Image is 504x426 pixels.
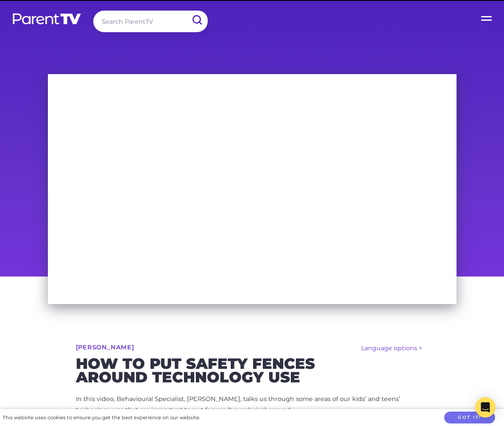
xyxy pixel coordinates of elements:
a: [PERSON_NAME] [76,344,134,350]
div: Open Intercom Messenger [475,397,496,418]
span: In this video, Behavioural Specialist, [PERSON_NAME], talks us through some areas of our kids’ an... [76,395,400,414]
input: Search ParentTV [93,11,208,32]
h2: How to put safety fences around technology use [76,357,429,384]
img: parenttv-logo-white.4c85aaf.svg [12,13,82,25]
button: Got it! [444,412,495,424]
input: Submit [186,11,208,30]
div: This website uses cookies to ensure you get the best experience on our website. [3,413,200,422]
